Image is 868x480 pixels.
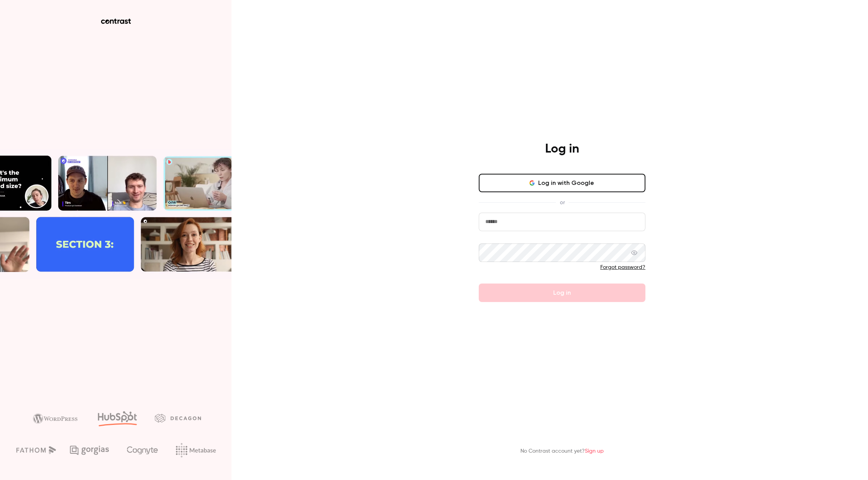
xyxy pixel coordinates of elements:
img: decagon [155,414,201,422]
a: Sign up [585,448,604,454]
p: No Contrast account yet? [520,447,604,455]
span: or [556,198,569,206]
h4: Log in [545,141,579,157]
button: Log in with Google [479,174,645,192]
a: Forgot password? [600,265,645,270]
